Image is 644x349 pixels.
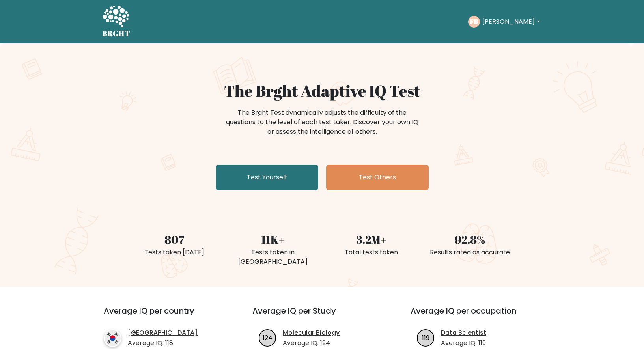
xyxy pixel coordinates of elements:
[228,248,317,267] div: Tests taken in [GEOGRAPHIC_DATA]
[480,17,542,27] button: [PERSON_NAME]
[283,338,340,348] p: Average IQ: 124
[411,306,550,325] h3: Average IQ per occupation
[326,165,429,190] a: Test Others
[283,328,340,338] a: Molecular Biology
[422,333,429,342] text: 119
[130,248,219,257] div: Tests taken [DATE]
[128,338,198,348] p: Average IQ: 118
[426,248,515,257] div: Results rated as accurate
[216,165,318,190] a: Test Yourself
[130,231,219,248] div: 807
[470,17,479,26] text: FR
[130,81,515,100] h1: The Brght Adaptive IQ Test
[441,338,486,348] p: Average IQ: 119
[441,328,486,338] a: Data Scientist
[102,3,131,40] a: BRGHT
[228,231,317,248] div: 11K+
[128,328,198,338] a: [GEOGRAPHIC_DATA]
[252,306,392,325] h3: Average IQ per Study
[327,231,416,248] div: 3.2M+
[102,29,131,38] h5: BRGHT
[263,333,273,342] text: 124
[426,231,515,248] div: 92.8%
[104,306,224,325] h3: Average IQ per country
[327,248,416,257] div: Total tests taken
[104,329,121,347] img: country
[224,108,421,136] div: The Brght Test dynamically adjusts the difficulty of the questions to the level of each test take...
